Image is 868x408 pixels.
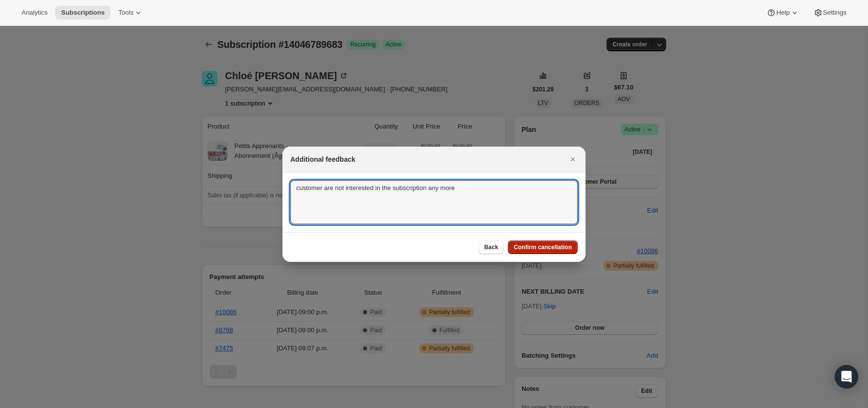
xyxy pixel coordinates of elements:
[514,243,572,251] span: Confirm cancellation
[484,243,499,251] span: Back
[776,9,789,17] span: Help
[760,6,805,20] button: Help
[566,152,580,166] button: Close
[118,9,133,17] span: Tools
[22,9,47,17] span: Analytics
[823,9,846,17] span: Settings
[61,9,105,17] span: Subscriptions
[55,6,110,20] button: Subscriptions
[807,6,852,20] button: Settings
[835,365,858,388] div: Open Intercom Messenger
[508,240,578,254] button: Confirm cancellation
[112,6,149,20] button: Tools
[290,154,355,164] h2: Additional feedback
[478,240,504,254] button: Back
[290,180,578,224] textarea: customer are not interested in the subscription any more
[16,6,53,20] button: Analytics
